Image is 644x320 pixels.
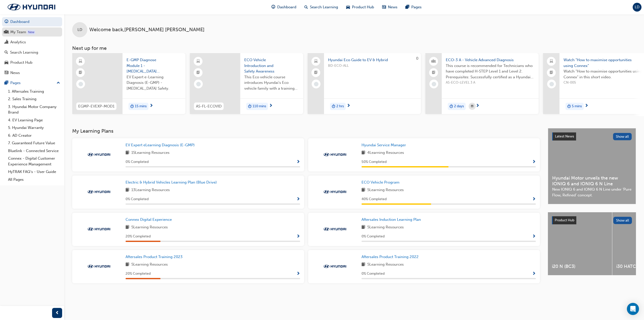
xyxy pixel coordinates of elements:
[2,38,62,47] a: Analytics
[135,103,147,109] span: 15 mins
[6,139,62,147] a: 7. Guaranteed Future Value
[131,262,168,268] span: 5 Learning Resources
[10,80,21,86] div: Pages
[126,150,129,156] span: book-icon
[310,4,338,10] span: Search Learning
[555,134,574,138] span: Latest News
[10,70,20,76] div: News
[85,227,113,232] img: Trak
[127,57,181,74] span: E-GMP Diagnose Module 1 - [MEDICAL_DATA] Safety
[196,82,201,86] span: learningRecordVerb_NONE-icon
[532,272,536,276] span: Show Progress
[552,187,632,198] span: New IONIQ 6 and IONIQ 6 N Line under ‘Pure Flow, Refined’ concept.
[126,187,129,193] span: book-icon
[532,196,536,202] button: Show Progress
[149,104,153,108] span: next-icon
[361,150,365,156] span: book-icon
[6,168,62,176] a: HyTRAK FAQ's - User Guide
[296,271,300,277] button: Show Progress
[78,82,83,86] span: learningRecordVerb_NONE-icon
[72,128,540,134] h3: My Learning Plans
[2,48,62,57] a: Search Learning
[633,3,641,12] button: LD
[471,103,473,110] span: calendar-icon
[5,71,8,75] span: news-icon
[85,264,113,269] img: Trak
[244,74,299,91] span: This Eco vehicle course introduces Hyundai's Eco vehicle family with a training video presentatio...
[347,104,350,108] span: next-icon
[131,150,170,156] span: 15 Learning Resources
[552,216,632,224] a: Product HubShow all
[196,69,200,76] span: booktick-icon
[585,104,588,108] span: next-icon
[126,142,197,148] a: EV Expert eLearning Diagnosis (E-GMP)
[552,264,608,269] span: i20 N (BC3)
[78,103,114,109] span: EGMP-EVEXP-MOD1
[555,218,574,222] span: Product Hub
[126,143,195,147] span: EV Expert eLearning Diagnosis (E-GMP)
[10,50,38,55] div: Search Learning
[450,103,453,110] span: duration-icon
[244,57,299,74] span: ECO Vehicle Introduction and Safety Awareness
[6,116,62,124] a: 4. EV Learning Page
[388,4,397,10] span: News
[432,69,435,76] span: booktick-icon
[328,63,417,69] span: BD-ECO-ALL
[361,159,387,165] span: 50 % Completed
[72,53,185,114] a: EGMP-EVEXP-MOD1E-GMP Diagnose Module 1 - [MEDICAL_DATA] SafetyEV Expert e-Learning Diagnosis (E-G...
[126,224,129,231] span: book-icon
[361,262,365,268] span: book-icon
[296,234,300,239] span: Show Progress
[126,180,217,185] span: Electric & Hybrid Vehicles Learning Plan (Blue Drive)
[6,155,62,168] a: Connex - Digital Customer Experience Management
[2,58,62,67] a: Product Hub
[126,180,219,185] a: Electric & Hybrid Vehicles Learning Plan (Blue Drive)
[131,224,168,231] span: 5 Learning Resources
[267,2,300,12] a: guage-iconDashboard
[6,103,62,116] a: 3. Hyundai Motor Company Brand
[346,4,350,10] span: car-icon
[10,60,32,65] div: Product Hub
[79,69,82,76] span: booktick-icon
[321,264,349,269] img: Trak
[2,27,62,37] a: My Team
[416,56,418,61] span: 0
[336,103,344,109] span: 2 hrs
[548,128,636,204] a: Latest NewsShow allHyundai Motor unveils the new IONIQ 6 and IONIQ 6 N LineNew IONIQ 6 and IONIQ ...
[126,255,183,259] span: Aftersales Product Training 2023
[2,16,62,78] button: DashboardMy TeamAnalyticsSearch LearningProduct HubNews
[446,80,535,86] span: AS-ECO-LEVEL 3 A
[253,103,266,109] span: 110 mins
[361,217,421,222] span: Aftersales Induction Learning Plan
[126,234,151,239] span: 20 % Completed
[126,262,129,268] span: book-icon
[5,40,8,45] span: chart-icon
[126,271,151,277] span: 20 % Completed
[126,254,185,260] a: Aftersales Product Training 2023
[126,217,174,223] a: Connex Digital Experience
[55,310,59,316] span: prev-icon
[127,74,181,91] span: EV Expert e-Learning Diagnosis (E-GMP) - [MEDICAL_DATA] Safety.
[321,152,349,157] img: Trak
[321,227,349,232] img: Trak
[549,82,554,86] span: learningRecordVerb_NONE-icon
[361,196,387,202] span: 40 % Completed
[2,78,62,88] button: Pages
[300,2,342,12] a: search-iconSearch Learning
[361,187,365,193] span: book-icon
[321,189,349,194] img: Trak
[342,2,378,12] a: car-iconProduct Hub
[406,4,409,10] span: pages-icon
[361,271,385,277] span: 0 % Completed
[532,159,536,165] button: Show Progress
[314,82,318,86] span: learningRecordVerb_NONE-icon
[296,160,300,164] span: Show Progress
[57,80,60,86] span: up-icon
[532,233,536,240] button: Show Progress
[401,2,426,12] a: pages-iconPages
[308,53,421,114] a: 0Hyundai Eco Guide to EV & HybridBD-ECO-ALLduration-icon2 hrs
[367,262,404,268] span: 5 Learning Resources
[361,180,401,185] a: ECO Vehicle Program
[454,103,464,109] span: 2 days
